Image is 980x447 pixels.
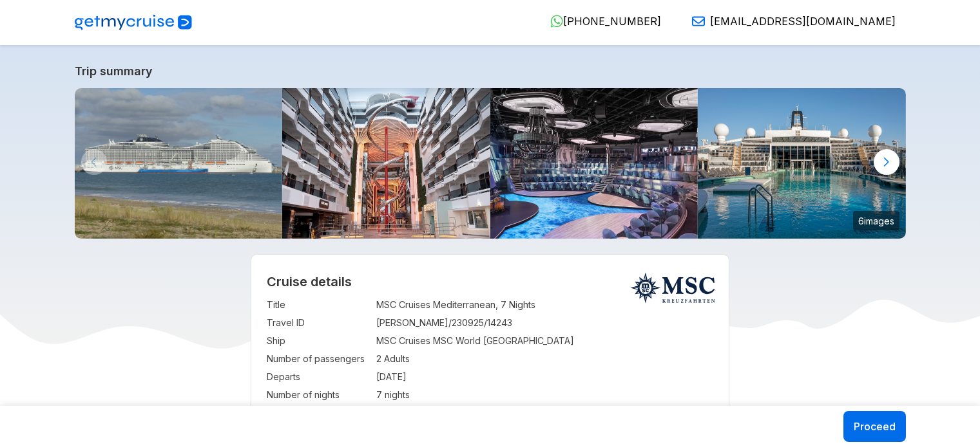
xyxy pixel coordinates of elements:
[698,88,906,239] img: msc-world-america-la-plage-pool.jpg
[376,368,713,386] td: [DATE]
[267,296,370,314] td: Title
[370,404,376,422] td: :
[376,296,713,314] td: MSC Cruises Mediterranean, 7 Nights
[490,88,698,239] img: msc-world-europa-panorama-lounge.jpg
[710,15,896,28] span: [EMAIL_ADDRESS][DOMAIN_NAME]
[75,64,906,78] a: Trip summary
[682,15,896,28] a: [EMAIL_ADDRESS][DOMAIN_NAME]
[692,15,705,28] img: Email
[370,350,376,368] td: :
[376,404,713,422] td: NAP
[376,332,713,350] td: MSC Cruises MSC World [GEOGRAPHIC_DATA]
[376,314,713,332] td: [PERSON_NAME]/230925/14243
[376,350,713,368] td: 2 Adults
[370,386,376,404] td: :
[267,314,370,332] td: Travel ID
[853,211,899,230] small: 6 images
[267,350,370,368] td: Number of passengers
[370,368,376,386] td: :
[550,15,563,28] img: WhatsApp
[75,88,283,239] img: MSC_World_Europa_La_Rochelle.jpg
[370,314,376,332] td: :
[563,15,661,28] span: [PHONE_NUMBER]
[267,274,713,289] h2: Cruise details
[267,386,370,404] td: Number of nights
[376,386,713,404] td: 7 nights
[370,332,376,350] td: :
[267,404,370,422] td: Departure Port
[267,332,370,350] td: Ship
[282,88,490,239] img: eu_ground-breaking-design.jpg
[843,411,906,442] button: Proceed
[267,368,370,386] td: Departs
[540,15,661,28] a: [PHONE_NUMBER]
[370,296,376,314] td: :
